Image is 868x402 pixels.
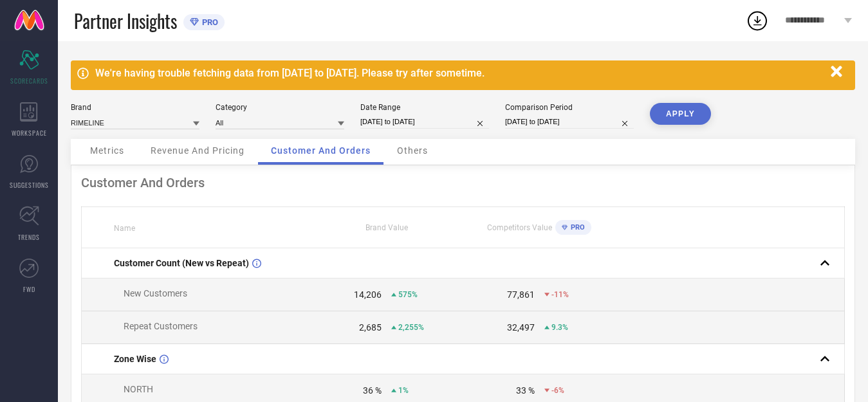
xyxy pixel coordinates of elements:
[359,322,382,333] div: 2,685
[551,323,568,332] span: 9.3%
[23,284,35,294] span: FWD
[398,323,424,332] span: 2,255%
[551,386,564,395] span: -6%
[487,223,552,232] span: Competitors Value
[151,145,245,156] span: Revenue And Pricing
[746,9,769,32] div: Open download list
[124,384,153,394] span: NORTH
[90,145,124,156] span: Metrics
[650,103,711,125] button: APPLY
[12,128,47,138] span: WORKSPACE
[74,8,177,34] span: Partner Insights
[360,115,489,129] input: Select date range
[398,386,409,395] span: 1%
[71,103,199,112] div: Brand
[363,385,382,396] div: 36 %
[124,321,198,331] span: Repeat Customers
[114,354,156,364] span: Zone Wise
[114,258,249,268] span: Customer Count (New vs Repeat)
[507,289,535,300] div: 77,861
[199,17,218,27] span: PRO
[507,322,535,333] div: 32,497
[10,180,49,190] span: SUGGESTIONS
[271,145,371,156] span: Customer And Orders
[516,385,535,396] div: 33 %
[10,76,48,86] span: SCORECARDS
[18,232,40,242] span: TRENDS
[365,223,408,232] span: Brand Value
[95,67,824,79] div: We're having trouble fetching data from [DATE] to [DATE]. Please try after sometime.
[505,115,634,129] input: Select comparison period
[551,290,569,299] span: -11%
[216,103,344,112] div: Category
[124,288,187,298] span: New Customers
[354,289,382,300] div: 14,206
[81,175,845,190] div: Customer And Orders
[360,103,489,112] div: Date Range
[397,145,428,156] span: Others
[568,223,585,232] span: PRO
[505,103,634,112] div: Comparison Period
[114,224,135,233] span: Name
[398,290,418,299] span: 575%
